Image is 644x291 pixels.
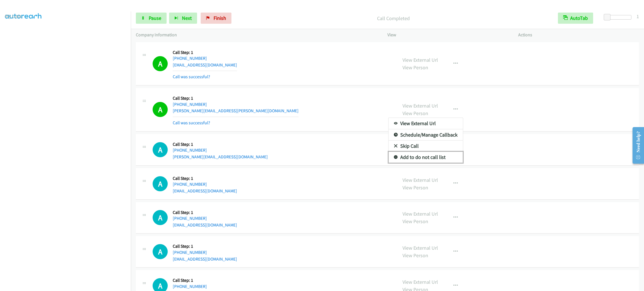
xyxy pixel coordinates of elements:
h1: A [153,176,168,191]
div: The call is yet to be attempted [153,210,168,225]
iframe: Resource Center [628,123,644,168]
div: The call is yet to be attempted [153,142,168,157]
a: View External Url [389,118,463,129]
h1: A [153,210,168,225]
a: Skip Call [389,140,463,152]
h1: A [153,142,168,157]
h1: A [153,244,168,259]
a: Add to do not call list [389,152,463,163]
a: My Lists [5,13,22,19]
div: The call is yet to be attempted [153,244,168,259]
iframe: To enrich screen reader interactions, please activate Accessibility in Grammarly extension settings [5,25,131,290]
a: Schedule/Manage Callback [389,129,463,140]
div: The call is yet to be attempted [153,176,168,191]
